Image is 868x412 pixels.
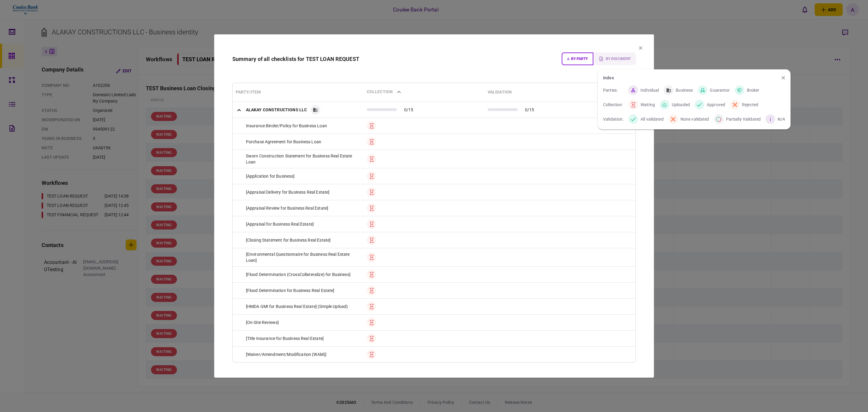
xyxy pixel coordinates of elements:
[714,114,761,124] div: Partially Validated
[603,75,785,81] div: Index
[698,85,730,95] div: Guarantor
[603,102,628,108] div: Collection:
[735,85,759,95] div: Broker
[660,100,690,109] div: Uploaded
[628,85,659,95] div: Individual
[695,100,725,109] div: Approved
[628,114,664,124] div: All validated
[628,100,655,109] div: Waiting
[730,100,758,109] div: Rejected
[603,116,628,122] div: Validation:
[668,114,709,124] div: None validated
[664,85,693,95] div: Business
[766,114,785,124] div: N/A
[603,87,628,93] div: Parties:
